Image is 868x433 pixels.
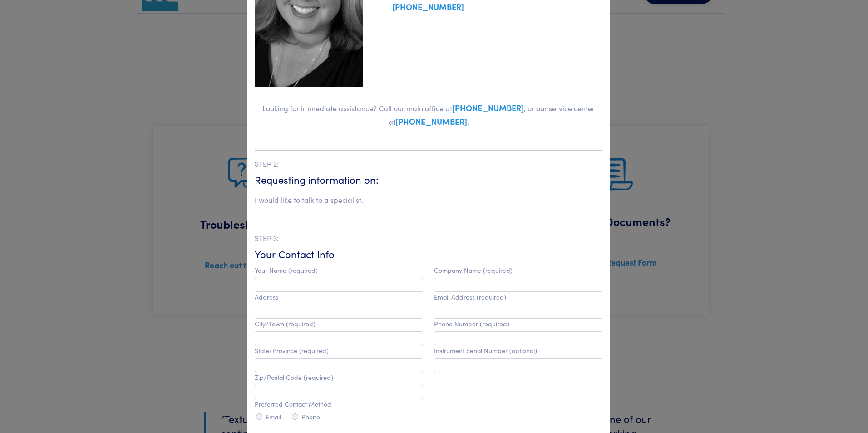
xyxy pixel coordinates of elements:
label: Instrument Serial Number (optional) [434,347,537,354]
label: Zip/Postal Code (required) [255,374,333,381]
p: STEP 3: [255,232,602,244]
label: City/Town (required) [255,320,316,328]
label: Address [255,293,278,301]
label: Phone [301,413,320,421]
h6: Requesting information on: [255,173,602,187]
label: Email Address (required) [434,293,506,301]
p: STEP 2: [255,158,602,170]
a: [PHONE_NUMBER] [395,116,467,127]
label: Preferred Contact Method [255,400,331,408]
a: [PHONE_NUMBER] [374,1,464,12]
label: Phone Number (required) [434,320,509,328]
p: Looking for immediate assistance? Call our main office at , or our service center at . [255,101,602,128]
a: [PHONE_NUMBER] [452,102,524,113]
label: Email [266,413,281,421]
label: Company Name (required) [434,266,513,274]
li: I would like to talk to a specialist. [255,194,363,206]
label: Your Name (required) [255,266,318,274]
h6: Your Contact Info [255,247,602,261]
label: State/Province (required) [255,347,329,354]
